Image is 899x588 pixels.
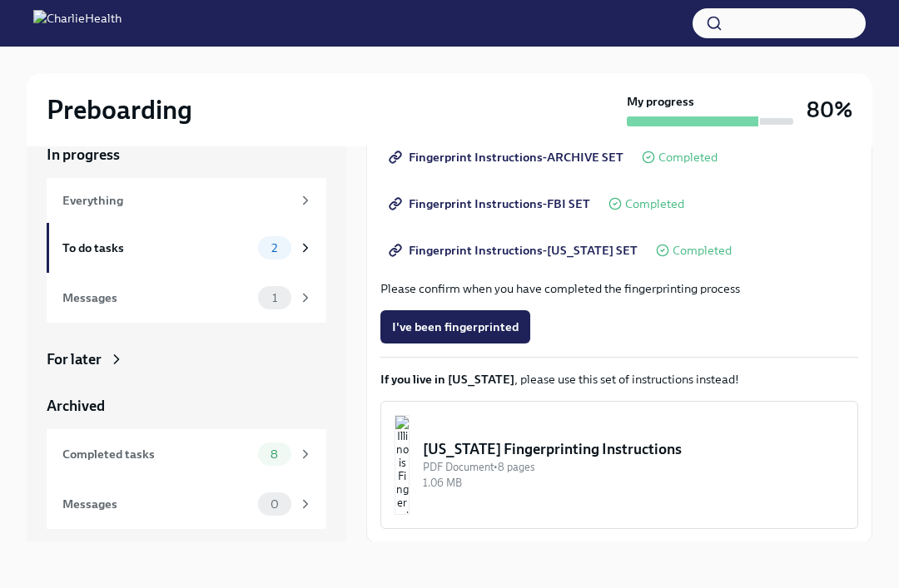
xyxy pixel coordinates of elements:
[395,415,410,515] img: Illinois Fingerprinting Instructions
[62,191,291,210] div: Everything
[62,495,251,513] div: Messages
[62,239,251,257] div: To do tasks
[380,372,514,387] strong: If you live in [US_STATE]
[47,479,326,529] a: Messages0
[47,223,326,273] a: To do tasks2
[261,498,289,511] span: 0
[625,198,684,210] span: Completed
[47,396,326,416] a: Archived
[380,310,530,343] button: I've been fingerprinted
[47,178,326,223] a: Everything
[33,10,122,37] img: CharlieHealth
[658,151,718,164] span: Completed
[423,475,844,491] div: 1.06 MB
[47,145,326,165] a: In progress
[423,459,844,475] div: PDF Document • 8 pages
[392,149,623,166] span: Fingerprint Instructions-ARCHIVE SET
[380,234,649,267] a: Fingerprint Instructions-[US_STATE] SET
[380,401,858,529] button: [US_STATE] Fingerprinting InstructionsPDF Document•8 pages1.06 MB
[62,289,251,307] div: Messages
[47,273,326,323] a: Messages1
[47,349,326,369] a: For later
[392,242,638,259] span: Fingerprint Instructions-[US_STATE] SET
[62,445,251,463] div: Completed tasks
[423,439,844,459] div: [US_STATE] Fingerprinting Instructions
[380,187,602,220] a: Fingerprint Instructions-FBI SET
[47,349,102,369] div: For later
[380,141,635,174] a: Fingerprint Instructions-ARCHIVE SET
[47,93,192,126] h2: Preboarding
[261,448,288,461] span: 8
[262,292,287,304] span: 1
[627,93,694,110] strong: My progress
[380,280,858,297] p: Please confirm when you have completed the fingerprinting process
[392,319,519,335] span: I've been fingerprinted
[807,95,852,125] h3: 80%
[673,245,732,257] span: Completed
[47,429,326,479] a: Completed tasks8
[261,242,287,254] span: 2
[392,195,590,212] span: Fingerprint Instructions-FBI SET
[380,371,858,388] p: , please use this set of instructions instead!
